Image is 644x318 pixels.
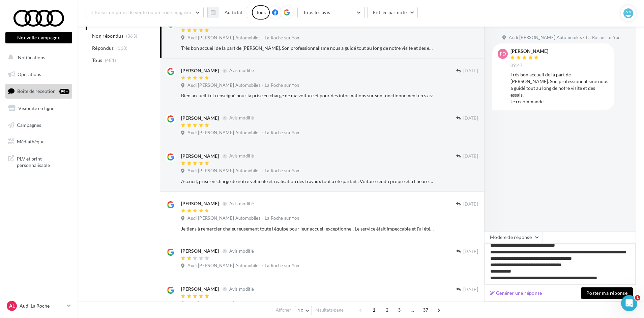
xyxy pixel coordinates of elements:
[9,303,15,309] span: AL
[4,50,71,65] button: Notifications
[116,45,128,51] span: (118)
[105,58,116,63] span: (481)
[187,168,299,174] span: Audi [PERSON_NAME] Automobiles - La Roche sur Yon
[181,115,219,121] div: [PERSON_NAME]
[229,68,254,73] span: Avis modifié
[92,45,114,51] span: Répondus
[5,32,72,43] button: Nouvelle campagne
[500,50,506,57] span: Fd
[463,115,478,121] span: [DATE]
[367,7,418,18] button: Filtrer par note
[181,92,434,99] div: Bien accueilli et renseigné pour la prise en charge de ma voiture et pour des informations sur so...
[510,71,609,105] div: Très bon accueil de la part de [PERSON_NAME]. Son professionnalisme nous a guidé tout au long de ...
[463,201,478,207] span: [DATE]
[181,153,219,160] div: [PERSON_NAME]
[229,115,254,121] span: Avis modifié
[510,49,548,54] div: [PERSON_NAME]
[181,178,434,185] div: Accueil, prise en charge de notre véhicule et réalisation des travaux tout à été parfait . Voitur...
[17,139,45,144] span: Médiathèque
[252,5,270,20] div: Tous
[394,305,405,315] span: 3
[181,248,219,254] div: [PERSON_NAME]
[4,101,74,115] a: Visibilité en ligne
[18,71,41,77] span: Opérations
[229,248,254,254] span: Avis modifié
[509,35,620,41] span: Audi [PERSON_NAME] Automobiles - La Roche sur Yon
[187,35,299,41] span: Audi [PERSON_NAME] Automobiles - La Roche sur Yon
[276,307,291,313] span: Afficher
[18,55,45,60] span: Notifications
[181,225,434,232] div: Je tiens à remercier chaleureusement toute l'équipe pour leur accueil exceptionnel. Le service ét...
[20,303,64,309] p: Audi La Roche
[181,200,219,207] div: [PERSON_NAME]
[369,305,379,315] span: 1
[91,9,191,15] span: Choisir un point de vente ou un code magasin
[420,305,431,315] span: 37
[92,57,102,64] span: Tous
[295,306,312,315] button: 10
[298,308,303,313] span: 10
[207,7,248,18] button: Au total
[229,153,254,159] span: Avis modifié
[4,118,74,132] a: Campagnes
[635,295,640,301] span: 1
[621,295,637,311] iframe: Intercom live chat
[581,287,633,299] button: Poster ma réponse
[510,63,523,69] span: 09:47
[219,7,248,18] button: Au total
[187,215,299,221] span: Audi [PERSON_NAME] Automobiles - La Roche sur Yon
[229,286,254,292] span: Avis modifié
[463,68,478,74] span: [DATE]
[4,84,74,98] a: Boîte de réception99+
[4,135,74,149] a: Médiathèque
[487,289,545,297] button: Générer une réponse
[187,263,299,269] span: Audi [PERSON_NAME] Automobiles - La Roche sur Yon
[5,299,72,312] a: AL Audi La Roche
[181,45,434,51] div: Très bon accueil de la part de [PERSON_NAME]. Son professionnalisme nous a guidé tout au long de ...
[126,33,138,39] span: (363)
[407,305,418,315] span: ...
[463,153,478,160] span: [DATE]
[382,305,392,315] span: 2
[59,89,69,94] div: 99+
[17,88,56,94] span: Boîte de réception
[86,7,204,18] button: Choisir un point de vente ou un code magasin
[4,151,74,171] a: PLV et print personnalisable
[92,33,123,39] span: Non répondus
[463,287,478,293] span: [DATE]
[187,301,299,307] span: Audi [PERSON_NAME] Automobiles - La Roche sur Yon
[229,201,254,206] span: Avis modifié
[303,9,330,15] span: Tous les avis
[18,105,54,111] span: Visibilité en ligne
[17,154,69,169] span: PLV et print personnalisable
[297,7,365,18] button: Tous les avis
[181,67,219,74] div: [PERSON_NAME]
[17,122,41,128] span: Campagnes
[463,249,478,255] span: [DATE]
[4,67,74,81] a: Opérations
[187,82,299,89] span: Audi [PERSON_NAME] Automobiles - La Roche sur Yon
[484,232,543,243] button: Modèle de réponse
[187,130,299,136] span: Audi [PERSON_NAME] Automobiles - La Roche sur Yon
[181,286,219,292] div: [PERSON_NAME]
[316,307,344,313] span: résultats/page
